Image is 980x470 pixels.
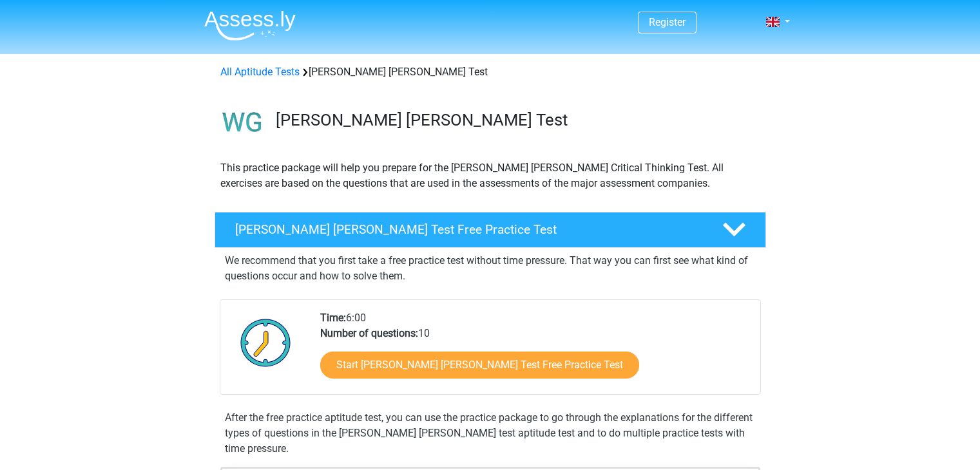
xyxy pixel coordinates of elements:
[215,64,765,80] div: [PERSON_NAME] [PERSON_NAME] Test
[209,212,771,248] a: [PERSON_NAME] [PERSON_NAME] Test Free Practice Test
[220,410,761,456] div: After the free practice aptitude test, you can use the practice package to go through the explana...
[320,327,418,339] b: Number of questions:
[233,310,298,375] img: Clock
[276,110,756,130] h3: [PERSON_NAME] [PERSON_NAME] Test
[215,95,270,150] img: watson glaser test
[320,312,346,324] b: Time:
[320,352,639,379] a: Start [PERSON_NAME] [PERSON_NAME] Test Free Practice Test
[220,160,760,191] p: This practice package will help you prepare for the [PERSON_NAME] [PERSON_NAME] Critical Thinking...
[220,66,300,78] a: All Aptitude Tests
[225,253,756,284] p: We recommend that you first take a free practice test without time pressure. That way you can fir...
[649,16,686,28] a: Register
[204,10,296,41] img: Assessly
[235,222,702,237] h4: [PERSON_NAME] [PERSON_NAME] Test Free Practice Test
[311,310,760,394] div: 6:00 10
